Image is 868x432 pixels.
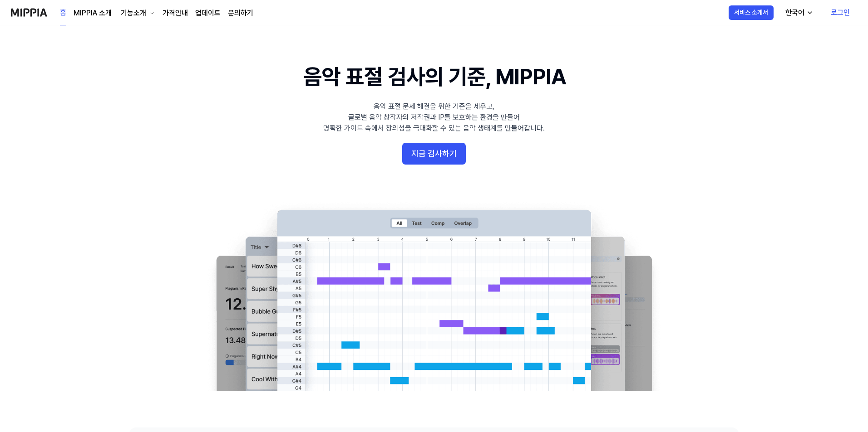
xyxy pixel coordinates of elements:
[195,8,221,19] a: 업데이트
[228,8,253,19] a: 문의하기
[323,101,545,134] div: 음악 표절 문제 해결을 위한 기준을 세우고, 글로벌 음악 창작자의 저작권과 IP를 보호하는 환경을 만들어 명확한 가이드 속에서 창의성을 극대화할 수 있는 음악 생태계를 만들어...
[402,143,466,165] button: 지금 검사하기
[74,8,112,19] a: MIPPIA 소개
[198,201,670,391] img: main Image
[60,0,66,25] a: 홈
[784,7,806,18] div: 한국어
[163,8,188,19] a: 가격안내
[729,5,774,20] button: 서비스 소개서
[303,62,565,92] h1: 음악 표절 검사의 기준, MIPPIA
[119,8,155,19] button: 기능소개
[778,4,819,22] button: 한국어
[119,8,148,19] div: 기능소개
